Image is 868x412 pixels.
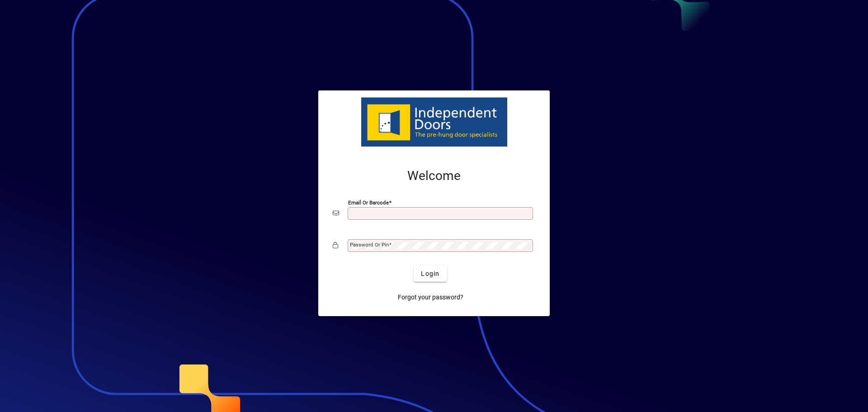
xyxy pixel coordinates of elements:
a: Forgot your password? [394,289,467,305]
button: Login [414,265,447,282]
h2: Welcome [333,168,535,184]
mat-label: Email or Barcode [348,199,389,206]
span: Login [421,269,439,279]
span: Forgot your password? [398,293,463,302]
mat-label: Password or Pin [350,242,389,248]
